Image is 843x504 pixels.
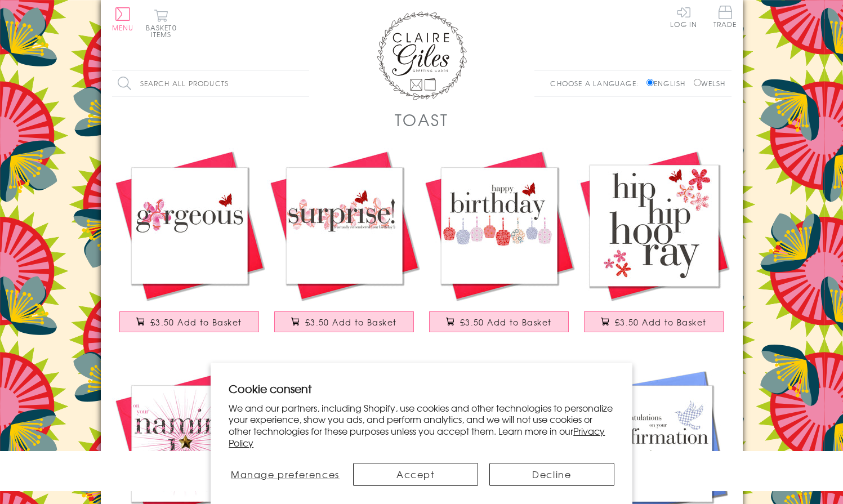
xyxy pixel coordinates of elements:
[429,311,569,332] button: £3.50 Add to Basket
[229,381,614,396] h2: Cookie consent
[267,148,422,303] img: Birthday Card, Pink Flowers, embellished with a pretty fabric butterfly
[550,78,644,88] p: Choose a language:
[150,316,242,328] span: £3.50 Add to Basket
[353,463,478,486] button: Accept
[112,148,267,303] img: Birthday Card, Pink Flower, Gorgeous, embellished with a pretty fabric butterfly
[577,148,732,303] img: Birthday Card, Hip Hip Hooray!, embellished with a pretty fabric butterfly
[151,23,177,39] span: 0 items
[377,11,467,100] img: Claire Giles Greetings Cards
[460,316,552,328] span: £3.50 Add to Basket
[395,108,449,131] h1: Toast
[231,467,340,481] span: Manage preferences
[584,311,724,332] button: £3.50 Add to Basket
[112,23,134,33] span: Menu
[119,311,259,332] button: £3.50 Add to Basket
[267,148,422,344] a: Birthday Card, Pink Flowers, embellished with a pretty fabric butterfly £3.50 Add to Basket
[274,311,414,332] button: £3.50 Add to Basket
[112,7,134,31] button: Menu
[646,78,691,88] label: English
[422,148,577,303] img: Birthday Card, Cakes, Happy Birthday, embellished with a pretty fabric butterfly
[646,79,654,86] input: English
[615,316,707,328] span: £3.50 Add to Basket
[112,148,267,344] a: Birthday Card, Pink Flower, Gorgeous, embellished with a pretty fabric butterfly £3.50 Add to Basket
[694,79,701,86] input: Welsh
[229,402,614,449] p: We and our partners, including Shopify, use cookies and other technologies to personalize your ex...
[112,71,309,96] input: Search all products
[422,148,577,344] a: Birthday Card, Cakes, Happy Birthday, embellished with a pretty fabric butterfly £3.50 Add to Basket
[694,78,726,88] label: Welsh
[229,424,605,449] a: Privacy Policy
[577,148,732,344] a: Birthday Card, Hip Hip Hooray!, embellished with a pretty fabric butterfly £3.50 Add to Basket
[298,71,309,96] input: Search
[229,463,341,486] button: Manage preferences
[146,9,177,38] button: Basket0 items
[305,316,397,328] span: £3.50 Add to Basket
[713,6,737,28] span: Trade
[489,463,614,486] button: Decline
[670,6,697,28] a: Log In
[713,6,737,30] a: Trade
